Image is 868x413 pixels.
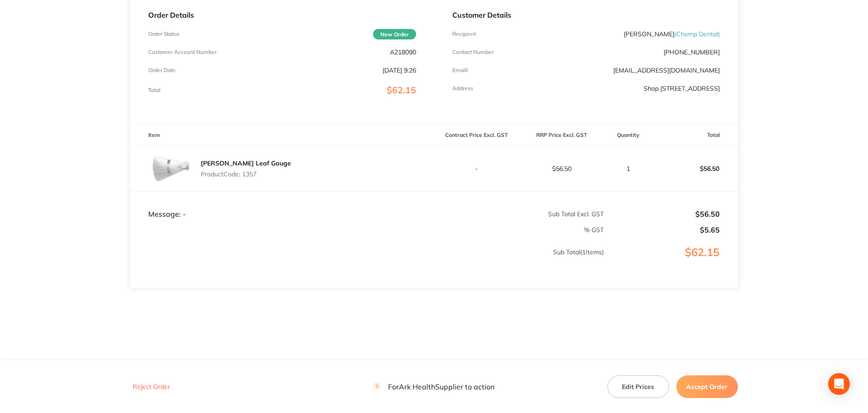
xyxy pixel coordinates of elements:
[131,226,604,233] p: % GST
[390,49,416,56] p: A218090
[452,11,720,19] p: Customer Details
[653,125,738,146] th: Total
[452,85,473,92] p: Address
[604,125,653,146] th: Quantity
[605,226,720,234] p: $5.65
[607,375,669,398] button: Edit Prices
[674,30,720,38] span: ( Chomp Dental )
[130,383,173,391] button: Reject Order
[605,210,720,218] p: $56.50
[148,146,194,191] img: dGhvNGxieA
[519,165,604,172] p: $56.50
[452,67,468,73] p: Emaill
[653,158,737,180] p: $56.50
[434,125,519,146] th: Contract Price Excl. GST
[130,125,434,146] th: Item
[383,67,416,74] p: [DATE] 9:26
[201,159,291,167] a: [PERSON_NAME] Leaf Gauge
[148,49,217,55] p: Customer Account Number
[130,191,434,219] td: Message: -
[676,375,738,398] button: Accept Order
[435,165,519,172] p: -
[435,210,604,218] p: Sub Total Excl. GST
[624,30,720,38] p: [PERSON_NAME]
[605,246,737,277] p: $62.15
[828,373,850,395] div: Open Intercom Messenger
[452,31,476,37] p: Recipient
[613,66,720,74] a: [EMAIL_ADDRESS][DOMAIN_NAME]
[148,31,179,37] p: Order Status
[605,165,652,172] p: 1
[131,248,604,274] p: Sub Total ( 1 Items)
[519,125,604,146] th: RRP Price Excl. GST
[452,49,494,55] p: Contact Number
[373,382,495,391] p: For Ark Health Supplier to action
[148,11,416,19] p: Order Details
[664,49,720,56] p: [PHONE_NUMBER]
[148,87,160,93] p: Total
[387,84,416,96] span: $62.15
[644,85,720,92] p: Shop [STREET_ADDRESS]
[373,29,416,39] span: New Order
[148,67,176,73] p: Order Date
[201,170,291,178] p: Product Code: 1357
